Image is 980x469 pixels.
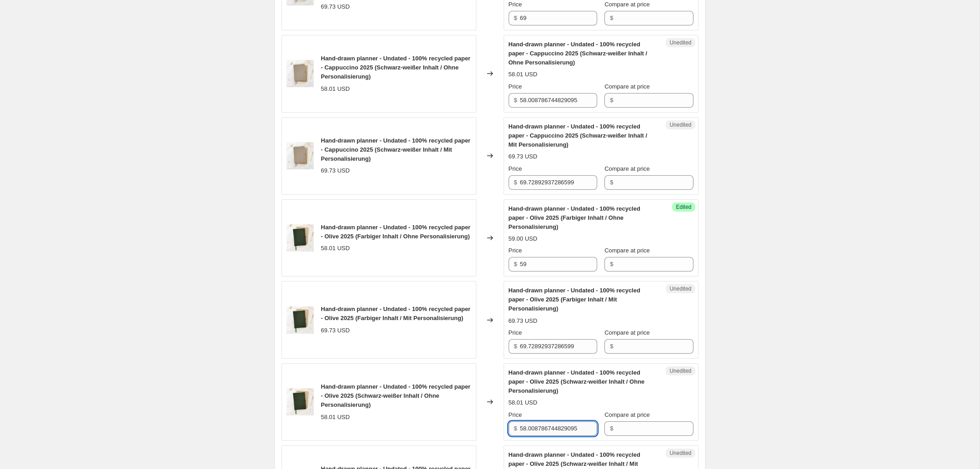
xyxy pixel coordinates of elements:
div: 69.73 USD [509,316,538,326]
span: Unedited [669,39,691,46]
span: $ [514,343,517,350]
img: Cappuccino-2025-Titelbild_80x.jpg [287,142,314,169]
span: $ [610,343,613,350]
div: 58.01 USD [321,244,350,253]
div: 58.01 USD [509,70,538,79]
span: $ [610,97,613,104]
span: $ [514,97,517,104]
span: Hand-drawn planner - Undated - 100% recycled paper - Cappuccino 2025 (Schwarz-weißer Inhalt / Mit... [509,123,648,148]
div: 69.73 USD [509,152,538,161]
span: $ [610,425,613,432]
div: 58.01 USD [321,413,350,422]
span: $ [610,179,613,186]
span: $ [514,179,517,186]
span: Hand-drawn planner - Undated - 100% recycled paper - Cappuccino 2025 (Schwarz-weißer Inhalt / Ohn... [321,55,470,80]
span: Unedited [669,449,691,457]
span: Hand-drawn planner - Undated - 100% recycled paper - Olive 2025 (Farbiger Inhalt / Mit Personalis... [509,287,640,312]
span: Price [509,247,522,254]
span: Compare at price [604,411,650,418]
span: Price [509,1,522,8]
span: Hand-drawn planner - Undated - 100% recycled paper - Olive 2025 (Farbiger Inhalt / Ohne Personali... [509,205,640,230]
span: Hand-drawn planner - Undated - 100% recycled paper - Cappuccino 2025 (Schwarz-weißer Inhalt / Mit... [321,137,470,162]
div: 59.00 USD [509,234,538,243]
span: Compare at price [604,329,650,336]
span: Edited [676,203,691,211]
span: Price [509,165,522,172]
span: Hand-drawn planner - Undated - 100% recycled paper - Olive 2025 (Farbiger Inhalt / Mit Personalis... [321,306,470,321]
span: $ [514,425,517,432]
span: Price [509,83,522,90]
span: $ [514,15,517,21]
div: 69.73 USD [321,166,350,175]
span: Compare at price [604,83,650,90]
span: Unedited [669,121,691,128]
div: 58.01 USD [509,398,538,407]
span: $ [610,15,613,21]
span: Compare at price [604,165,650,172]
span: Hand-drawn planner - Undated - 100% recycled paper - Olive 2025 (Schwarz-weißer Inhalt / Ohne Per... [509,369,645,394]
img: OIive-2025-Titelbild-2_80x.jpg [287,224,314,252]
img: OIive-2025-Titelbild-2_80x.jpg [287,306,314,334]
img: OIive-2025-Titelbild-2_80x.jpg [287,388,314,415]
div: 58.01 USD [321,84,350,94]
span: Hand-drawn planner - Undated - 100% recycled paper - Olive 2025 (Farbiger Inhalt / Ohne Personali... [321,224,470,240]
span: Hand-drawn planner - Undated - 100% recycled paper - Cappuccino 2025 (Schwarz-weißer Inhalt / Ohn... [509,41,648,66]
span: Unedited [669,285,691,292]
span: Price [509,329,522,336]
span: Compare at price [604,1,650,8]
img: Cappuccino-2025-Titelbild_80x.jpg [287,60,314,87]
div: 69.73 USD [321,326,350,335]
span: $ [514,261,517,267]
span: $ [610,261,613,267]
span: Unedited [669,367,691,375]
span: Compare at price [604,247,650,254]
span: Hand-drawn planner - Undated - 100% recycled paper - Olive 2025 (Schwarz-weißer Inhalt / Ohne Per... [321,383,470,408]
span: Price [509,411,522,418]
div: 69.73 USD [321,2,350,11]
